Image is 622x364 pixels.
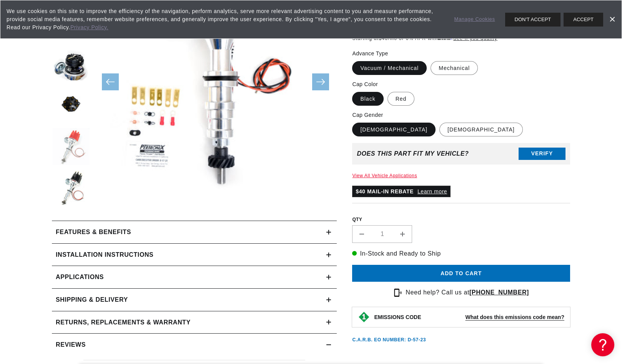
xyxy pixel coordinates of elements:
a: Applications [52,266,337,289]
label: Black [352,92,383,106]
strong: EMISSIONS CODE [374,314,421,320]
button: Load image 4 in gallery view [52,86,90,124]
button: EMISSIONS CODEWhat does this emissions code mean? [374,314,564,321]
img: Emissions code [358,311,370,323]
button: Load image 6 in gallery view [52,170,90,209]
span: Applications [56,272,104,282]
span: Affirm [438,35,451,40]
button: Verify [519,148,565,160]
strong: What does this emissions code mean? [465,314,564,320]
span: $40 [379,36,388,41]
label: [DEMOGRAPHIC_DATA] [352,123,436,136]
h2: Features & Benefits [56,227,131,237]
a: See if you qualify - Learn more about Affirm Financing (opens in modal) [453,36,497,41]
summary: Shipping & Delivery [52,289,337,311]
legend: Cap Gender [352,111,384,119]
summary: Installation instructions [52,244,337,266]
p: Need help? Call us at [406,288,529,298]
label: Vacuum / Mechanical [352,61,427,75]
h2: Returns, Replacements & Warranty [56,317,191,327]
summary: Reviews [52,334,337,356]
a: Privacy Policy. [70,24,108,30]
h2: Reviews [56,340,86,350]
legend: Cap Color [352,80,379,88]
summary: Features & Benefits [52,221,337,243]
a: [PHONE_NUMBER] [469,289,529,296]
a: Manage Cookies [454,15,495,23]
button: Load image 5 in gallery view [52,128,90,166]
label: QTY [352,216,570,223]
span: We use cookies on this site to improve the efficiency of the navigation, perform analytics, serve... [7,7,444,32]
label: Mechanical [431,61,478,75]
label: Red [388,92,415,106]
p: $40 MAIL-IN REBATE [352,186,451,197]
h2: Installation instructions [56,250,153,260]
button: Add to cart [352,265,570,282]
button: DON'T ACCEPT [505,13,561,27]
p: C.A.R.B. EO Number: D-57-23 [352,337,426,343]
legend: Advance Type [352,50,389,58]
label: [DEMOGRAPHIC_DATA] [439,123,523,136]
a: View All Vehicle Applications [352,173,417,178]
button: Slide right [312,73,329,90]
button: Load image 3 in gallery view [52,43,90,82]
button: Slide left [102,73,119,90]
p: In-Stock and Ready to Ship [352,249,570,259]
h2: Shipping & Delivery [56,295,128,305]
button: ACCEPT [564,13,603,27]
a: Dismiss Banner [606,14,618,25]
a: Learn more [417,188,447,194]
div: Does This part fit My vehicle? [357,150,469,157]
summary: Returns, Replacements & Warranty [52,311,337,334]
